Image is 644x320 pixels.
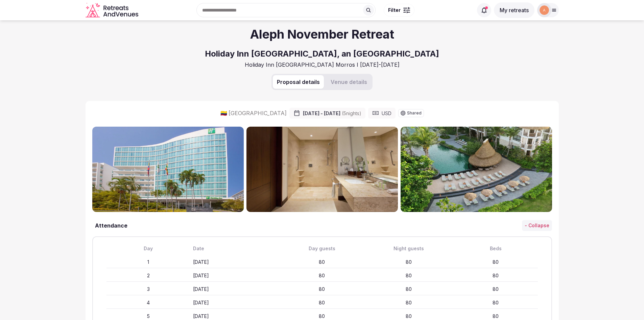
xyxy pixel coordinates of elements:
[522,220,552,231] button: - Collapse
[342,110,361,116] span: ( 5 night s )
[220,110,227,116] span: 🇨🇴
[273,75,324,89] button: Proposal details
[454,245,538,252] div: Beds
[401,127,552,212] img: Gallery photo 3
[250,26,394,43] h1: Aleph November Retreat
[367,313,451,320] div: 80
[367,245,451,252] div: Night guests
[280,313,364,320] div: 80
[367,259,451,265] div: 80
[106,272,191,279] div: 2
[193,313,277,320] div: [DATE]
[384,4,414,17] button: Filter
[367,299,451,306] div: 80
[368,108,396,119] div: USD
[454,313,538,320] div: 80
[193,299,277,306] div: [DATE]
[193,272,277,279] div: [DATE]
[454,299,538,306] div: 80
[367,272,451,279] div: 80
[106,313,191,320] div: 5
[494,2,534,18] button: My retreats
[388,7,401,14] span: Filter
[220,109,227,117] button: 🇨🇴
[106,299,191,306] div: 4
[92,127,244,212] img: Gallery photo 1
[454,259,538,265] div: 80
[280,272,364,279] div: 80
[106,259,191,265] div: 1
[303,110,361,117] span: [DATE] - [DATE]
[454,272,538,279] div: 80
[193,286,277,293] div: [DATE]
[86,3,140,18] a: Visit the homepage
[92,221,127,230] h3: Attendance
[205,48,439,60] h2: Holiday Inn [GEOGRAPHIC_DATA], an [GEOGRAPHIC_DATA]
[327,75,371,89] button: Venue details
[106,286,191,293] div: 3
[86,3,140,18] svg: Retreats and Venues company logo
[367,286,451,293] div: 80
[106,245,191,252] div: Day
[494,7,534,14] a: My retreats
[193,245,277,252] div: Date
[280,299,364,306] div: 80
[245,61,400,68] h3: Holiday Inn [GEOGRAPHIC_DATA] Morros I [DATE]-[DATE]
[280,286,364,293] div: 80
[246,127,398,212] img: Gallery photo 2
[280,245,364,252] div: Day guests
[454,286,538,293] div: 80
[280,259,364,265] div: 80
[193,259,277,265] div: [DATE]
[407,111,422,115] span: Shared
[540,5,549,15] img: augusto
[229,109,287,117] span: [GEOGRAPHIC_DATA]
